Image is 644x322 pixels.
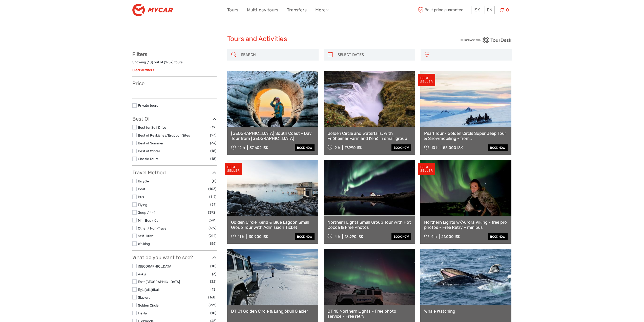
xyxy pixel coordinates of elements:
a: Pearl Tour - Golden Circle Super Jeep Tour & Snowmobiling - from [GEOGRAPHIC_DATA] [424,131,508,141]
a: Bicycle [138,179,149,183]
a: DT 10 Northern Lights - Free photo service - Free retry [327,309,411,319]
img: PurchaseViaTourDesk.png [460,37,512,43]
span: 4 h [431,234,437,239]
a: Boat [138,187,145,191]
a: Golden Circle, Kerid & Blue Lagoon Small Group Tour with Admission Ticket [231,220,315,230]
h3: Best Of [132,116,217,122]
img: 3195-1797b0cd-02a8-4b19-8eb3-e1b3e2a469b3_logo_small.png [132,4,173,16]
a: Jeep / 4x4 [138,211,155,215]
span: (57) [210,202,217,207]
h3: Price [132,80,217,86]
span: (221) [209,302,217,308]
span: 10 h [431,145,439,150]
label: 1757 [165,60,172,65]
a: Walking [138,242,150,246]
a: Clear all filters [132,68,154,72]
a: Private tours [138,103,158,107]
span: (8) [212,178,217,184]
span: ISK [473,7,480,12]
span: 4 h [335,234,340,239]
span: (168) [208,294,217,300]
a: book now [295,144,315,151]
span: (10) [210,263,217,269]
div: BEST SELLER [225,163,242,175]
span: (13) [211,287,217,292]
a: Other / Non-Travel [138,226,167,230]
div: BEST SELLER [418,163,435,175]
span: (19) [211,124,217,130]
a: Self-Drive [138,234,154,238]
div: 21.000 ISK [441,234,460,239]
a: Glaciers [138,295,150,299]
a: [GEOGRAPHIC_DATA] South Coast - Day Tour from [GEOGRAPHIC_DATA] [231,131,315,141]
h1: Tours and Activities [227,35,417,43]
span: (117) [209,194,217,200]
span: 11 h [238,234,244,239]
a: Whale Watching [424,309,508,314]
a: DT 01 Golden Circle & Langjökull Glacier [231,309,315,314]
span: (103) [208,186,217,192]
a: Transfers [287,6,307,14]
a: book now [391,233,411,240]
a: [GEOGRAPHIC_DATA] [138,264,172,268]
a: book now [488,144,508,151]
a: Classic Tours [138,157,158,161]
a: Northern Lights Small Group Tour with Hot Cocoa & Free Photos [327,220,411,230]
a: Multi-day tours [247,6,278,14]
div: Showing ( ) out of ( ) tours [132,60,217,68]
div: 30.900 ISK [249,234,268,239]
span: (18) [210,148,217,154]
a: Mini Bus / Car [138,218,160,222]
a: Eyjafjallajökull [138,288,159,292]
span: (34) [210,140,217,146]
span: 0 [505,7,510,12]
span: (32) [210,279,217,285]
strong: Filters [132,51,147,57]
div: EN [485,6,495,14]
label: 18 [148,60,152,65]
div: BEST SELLER [418,74,435,86]
div: 37.602 ISK [250,145,268,150]
a: book now [295,233,315,240]
input: SELECT DATES [336,50,413,59]
a: Best of Winter [138,149,160,153]
a: More [315,6,328,14]
a: Best of Reykjanes/Eruption Sites [138,133,190,137]
a: Flying [138,203,147,207]
span: (18) [210,156,217,162]
a: Golden Circle and Waterfalls, with Friðheimar Farm and Kerið in small group [327,131,411,141]
div: 55.000 ISK [443,145,463,150]
a: book now [488,233,508,240]
span: (169) [209,225,217,231]
a: Tours [227,6,238,14]
a: Hekla [138,311,147,315]
div: 17.990 ISK [345,145,362,150]
span: (56) [210,241,217,247]
a: Best for Self Drive [138,125,166,129]
span: (641) [209,217,217,223]
a: book now [391,144,411,151]
a: Askja [138,272,146,276]
div: 18.990 ISK [345,234,363,239]
span: (214) [209,233,217,239]
span: (3) [212,271,217,277]
a: Best of Summer [138,141,163,145]
span: 9 h [335,145,340,150]
h3: What do you want to see? [132,254,217,260]
span: Best price guarantee [417,6,470,14]
span: (23) [210,132,217,138]
a: Northern Lights w/Aurora Viking - free pro photos - Free Retry – minibus [424,220,508,230]
a: Bus [138,195,144,199]
span: 12 h [238,145,245,150]
input: SEARCH [239,50,316,59]
span: (392) [208,210,217,215]
h3: Travel Method [132,169,217,176]
a: Golden Circle [138,303,159,307]
a: East [GEOGRAPHIC_DATA] [138,280,180,284]
span: (10) [210,310,217,316]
